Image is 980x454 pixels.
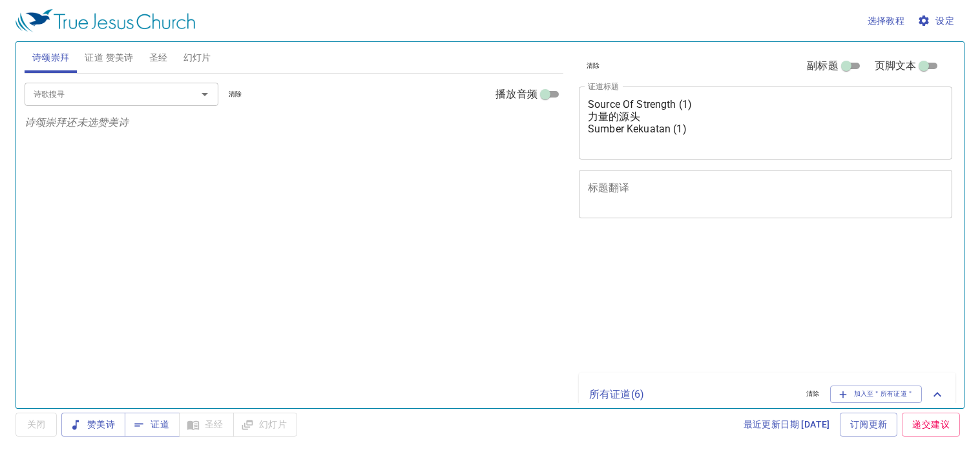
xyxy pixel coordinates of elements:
span: 选择教程 [868,13,905,29]
span: 证道 [135,417,169,433]
span: 设定 [920,13,954,29]
i: 诗颂崇拜还未选赞美诗 [25,116,129,129]
span: 幻灯片 [183,50,211,66]
span: 圣经 [149,50,168,66]
span: 页脚文本 [875,58,917,74]
button: 证道 [125,413,180,437]
span: 副标题 [807,58,838,74]
a: 递交建议 [902,413,960,437]
button: 清除 [798,386,828,402]
div: 所有证道(6)清除加入至＂所有证道＂ [579,373,955,415]
span: 清除 [229,88,242,100]
span: 清除 [587,60,600,72]
button: Open [196,85,214,103]
span: 清除 [806,388,820,400]
span: 最近更新日期 [DATE] [744,417,830,433]
button: 加入至＂所有证道＂ [830,386,923,402]
a: 最近更新日期 [DATE] [738,413,835,437]
button: 赞美诗 [61,413,125,437]
span: 递交建议 [912,417,950,433]
button: 选择教程 [862,9,910,33]
textarea: Source Of Strength (1) 力量的源头 Sumber Kekuatan (1) [588,98,943,147]
button: 清除 [579,58,608,74]
p: 所有证道 ( 6 ) [589,387,796,402]
span: 诗颂崇拜 [32,50,70,66]
iframe: from-child [574,232,879,368]
img: True Jesus Church [16,9,195,32]
button: 设定 [915,9,959,33]
span: 播放音频 [495,87,537,102]
span: 订阅更新 [850,417,888,433]
span: 赞美诗 [72,417,115,433]
span: 加入至＂所有证道＂ [839,388,914,400]
span: 证道 赞美诗 [85,50,133,66]
button: 清除 [221,87,250,102]
a: 订阅更新 [840,413,898,437]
